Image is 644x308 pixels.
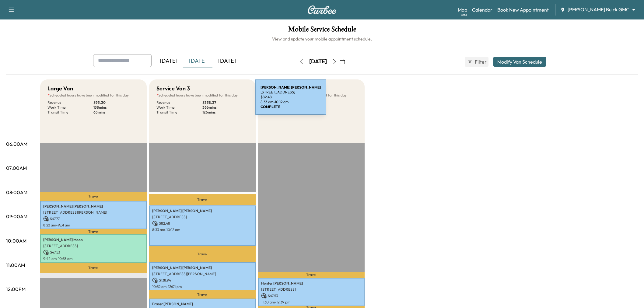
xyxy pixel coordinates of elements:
[156,105,202,110] p: Work Time
[6,140,27,148] p: 06:00AM
[43,210,144,215] p: [STREET_ADDRESS][PERSON_NAME]
[212,54,242,68] div: [DATE]
[156,84,190,93] h5: Service Van 3
[152,265,253,270] p: [PERSON_NAME] [PERSON_NAME]
[497,6,549,13] a: Book New Appointment
[149,290,256,299] p: Travel
[261,281,362,286] p: Hunter [PERSON_NAME]
[47,110,93,115] p: Transit Time
[152,208,253,213] p: [PERSON_NAME] [PERSON_NAME]
[156,93,248,98] p: Scheduled hours have been modified for this day
[40,229,147,234] p: Travel
[152,278,253,283] p: $ 138.94
[152,271,253,276] p: [STREET_ADDRESS][PERSON_NAME]
[93,110,139,115] p: 63 mins
[568,6,629,13] span: [PERSON_NAME] Buick GMC
[149,246,256,262] p: Travel
[43,250,144,255] p: $ 47.53
[40,192,147,201] p: Travel
[152,302,253,306] p: Fraser [PERSON_NAME]
[6,261,25,269] p: 11:00AM
[202,110,248,115] p: 126 mins
[472,6,492,13] a: Calendar
[261,293,362,299] p: $ 47.53
[156,100,202,105] p: Revenue
[149,194,256,205] p: Travel
[311,105,357,110] p: 237 mins
[43,216,144,222] p: $ 47.77
[47,93,139,98] p: Scheduled hours have been modified for this day
[43,204,144,209] p: [PERSON_NAME] [PERSON_NAME]
[6,285,26,293] p: 12:00PM
[47,84,73,93] h5: Large Van
[47,100,93,105] p: Revenue
[311,110,357,115] p: 59 mins
[40,263,147,273] p: Travel
[258,272,365,278] p: Travel
[493,57,546,67] button: Modify Van Schedule
[43,256,144,261] p: 9:44 am - 10:53 am
[43,223,144,228] p: 8:22 am - 9:31 am
[461,12,467,17] div: Beta
[458,6,467,13] a: MapBeta
[6,164,27,172] p: 07:00AM
[6,237,26,244] p: 10:00AM
[6,36,638,42] h6: View and update your mobile appointment schedule.
[152,215,253,219] p: [STREET_ADDRESS]
[6,213,27,220] p: 09:00AM
[6,189,27,196] p: 08:00AM
[311,100,357,105] p: $ 137.98
[261,287,362,292] p: [STREET_ADDRESS]
[202,105,248,110] p: 366 mins
[183,54,212,68] div: [DATE]
[152,221,253,226] p: $ 82.48
[261,300,362,305] p: 11:30 am - 12:39 pm
[93,105,139,110] p: 138 mins
[465,57,488,67] button: Filter
[152,284,253,289] p: 10:52 am - 12:01 pm
[43,243,144,248] p: [STREET_ADDRESS]
[202,100,248,105] p: $ 338.37
[154,54,183,68] div: [DATE]
[307,5,337,14] img: Curbee Logo
[6,26,638,36] h1: Mobile Service Schedule
[93,100,139,105] p: $ 95.30
[309,58,327,65] div: [DATE]
[475,58,486,65] span: Filter
[43,237,144,242] p: [PERSON_NAME] Moon
[152,227,253,232] p: 8:33 am - 10:12 am
[47,105,93,110] p: Work Time
[156,110,202,115] p: Transit Time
